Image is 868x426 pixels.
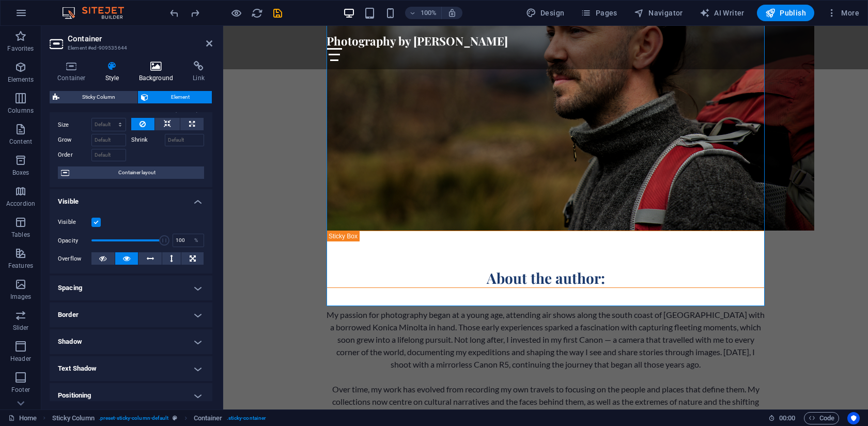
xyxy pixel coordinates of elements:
button: Sticky Column [50,91,137,103]
span: Design [526,8,565,18]
button: Pages [577,5,621,21]
span: More [827,8,859,18]
p: Footer [11,386,30,394]
p: Features [8,262,33,270]
span: Click to select. Double-click to edit [52,412,95,424]
button: redo [189,7,201,19]
span: Container layout [72,166,201,179]
span: Code [809,412,834,424]
button: Navigator [630,5,687,21]
h2: Container [68,34,212,43]
span: . preset-sticky-column-default [99,412,169,424]
button: Container layout [58,166,204,179]
h4: Container [50,61,98,83]
label: Grow [58,134,91,146]
h4: Border [50,302,212,327]
p: Columns [8,106,34,115]
h4: Positioning [50,383,212,408]
h6: Session time [768,412,796,424]
span: 00 00 [779,412,795,424]
button: AI Writer [695,5,749,21]
h4: Text Shadow [50,356,212,381]
span: Pages [581,8,617,18]
p: Header [10,355,31,363]
i: Redo: Duplicate elements (Ctrl+Y, ⌘+Y) [189,7,201,19]
span: Element [151,91,209,103]
h3: Element #ed-909535644 [68,43,192,53]
button: reload [251,7,263,19]
input: Default [91,149,126,161]
p: Slider [13,324,29,332]
p: Favorites [7,44,34,53]
div: % [189,234,204,247]
label: Overflow [58,253,91,265]
i: This element is a customizable preset [173,415,177,421]
i: Reload page [251,7,263,19]
p: Images [10,293,32,301]
button: save [271,7,284,19]
label: Order [58,149,91,161]
h4: Style [98,61,131,83]
i: Undo: Edit headline (Ctrl+Z) [168,7,180,19]
label: Opacity [58,238,91,244]
button: Code [804,412,839,424]
p: Accordion [6,200,35,208]
i: Save (Ctrl+S) [272,7,284,19]
h6: 100% [421,7,437,19]
input: Default [165,134,205,146]
a: Click to cancel selection. Double-click to open Pages [8,412,37,424]
h4: Spacing [50,276,212,300]
label: Shrink [131,134,165,146]
button: 100% [405,7,442,19]
label: Visible [58,216,91,229]
span: Sticky Column [63,91,134,103]
input: Default [91,134,126,146]
span: Click to select. Double-click to edit [194,412,223,424]
button: Publish [757,5,814,21]
button: Usercentrics [847,412,860,424]
span: : [786,414,788,422]
h4: Link [185,61,212,83]
p: Elements [8,75,34,84]
img: Editor Logo [59,7,137,19]
span: Navigator [634,8,683,18]
p: Boxes [12,169,29,177]
button: More [823,5,863,21]
span: . sticky-container [227,412,267,424]
h4: Shadow [50,329,212,354]
span: AI Writer [700,8,745,18]
h4: Visible [50,189,212,208]
nav: breadcrumb [52,412,267,424]
h4: Background [131,61,185,83]
button: Element [138,91,212,103]
button: Design [522,5,569,21]
label: Size [58,122,91,128]
button: undo [168,7,180,19]
span: Publish [765,8,806,18]
p: Tables [11,231,30,239]
p: Content [9,138,32,146]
